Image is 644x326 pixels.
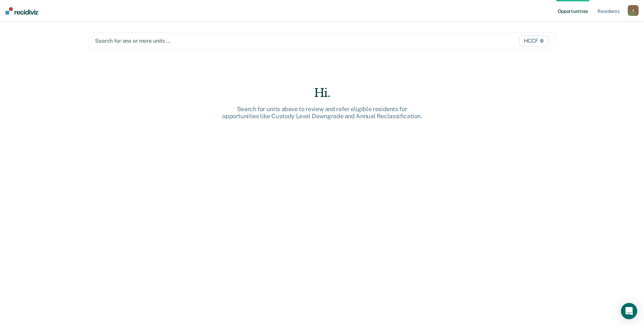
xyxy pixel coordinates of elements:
button: t [628,5,639,16]
div: Search for units above to review and refer eligible residents for opportunities like Custody Leve... [214,105,431,120]
div: Open Intercom Messenger [621,303,637,319]
div: Hi. [214,86,431,100]
span: HCCF [519,36,548,46]
img: Recidiviz [5,7,38,15]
